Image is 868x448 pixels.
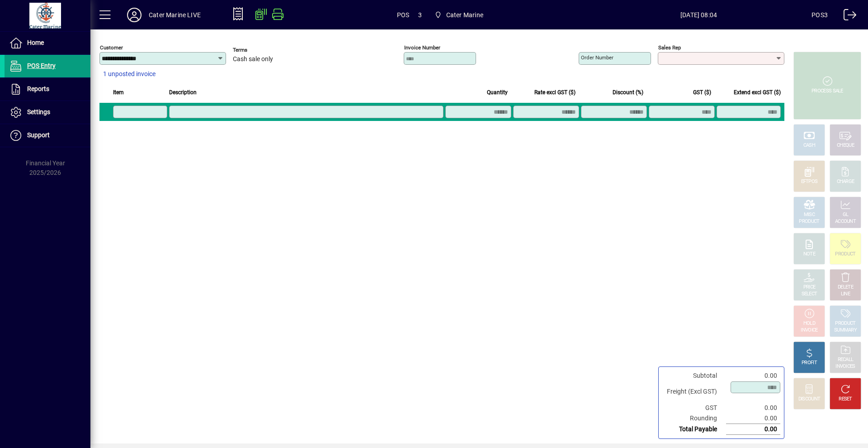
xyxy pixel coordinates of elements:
div: HOLD [803,320,815,327]
div: EFTPOS [801,178,818,185]
div: DELETE [838,284,853,291]
span: Cash sale only [233,56,273,63]
td: 0.00 [726,371,780,381]
div: RECALL [838,356,854,363]
span: Item [113,87,124,97]
a: Support [5,124,90,147]
td: 0.00 [726,403,780,413]
div: CASH [803,142,815,149]
div: PROFIT [802,360,817,366]
div: PRICE [803,284,816,291]
div: RESET [839,396,852,403]
span: Support [27,131,50,139]
mat-label: Customer [100,44,123,51]
a: Reports [5,78,90,101]
td: Freight (Excl GST) [662,381,726,403]
span: 3 [418,8,422,22]
div: INVOICE [801,327,817,334]
a: Logout [837,2,857,31]
span: Settings [27,108,50,116]
span: Extend excl GST ($) [734,87,781,97]
td: GST [662,403,726,413]
td: 0.00 [726,413,780,424]
span: GST ($) [693,87,711,97]
div: GL [843,212,849,218]
div: POS3 [811,8,828,22]
span: Description [169,87,197,97]
mat-label: Order number [581,54,613,61]
span: Cater Marine [446,8,483,22]
td: 0.00 [726,424,780,435]
div: SELECT [802,291,817,298]
div: Cater Marine LIVE [149,8,201,22]
div: LINE [841,291,850,298]
span: POS [397,8,410,22]
a: Settings [5,101,90,124]
div: MISC [804,212,815,218]
div: SUMMARY [834,327,857,334]
mat-label: Sales rep [658,44,681,51]
td: Subtotal [662,371,726,381]
button: Profile [120,7,149,23]
span: Home [27,39,44,46]
div: NOTE [803,251,815,258]
span: Terms [233,47,287,53]
span: POS Entry [27,62,56,69]
div: CHEQUE [837,142,854,149]
td: Rounding [662,413,726,424]
div: PRODUCT [835,320,855,327]
span: Reports [27,85,49,92]
a: Home [5,32,90,54]
div: PROCESS SALE [811,88,843,95]
div: ACCOUNT [835,218,856,225]
span: Rate excl GST ($) [534,87,576,97]
span: 1 unposted invoice [103,69,156,79]
div: CHARGE [837,178,854,185]
div: PRODUCT [835,251,855,258]
span: Cater Marine [431,7,487,23]
button: 1 unposted invoice [99,66,159,82]
div: INVOICES [835,363,855,370]
div: PRODUCT [799,218,819,225]
span: Quantity [487,87,508,97]
div: DISCOUNT [798,396,820,403]
td: Total Payable [662,424,726,435]
span: Discount (%) [613,87,643,97]
mat-label: Invoice number [404,44,440,51]
span: [DATE] 08:04 [586,8,811,22]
